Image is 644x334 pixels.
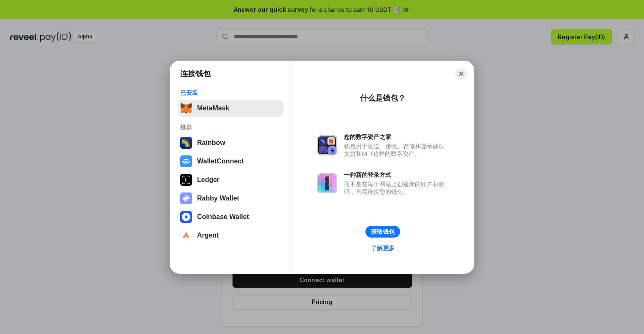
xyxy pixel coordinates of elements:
div: WalletConnect [197,158,244,165]
button: Rabby Wallet [178,190,284,207]
div: 了解更多 [371,244,395,252]
a: 了解更多 [366,243,400,254]
button: Argent [178,227,284,244]
div: 推荐 [180,123,281,131]
button: WalletConnect [178,153,284,170]
div: Ledger [197,176,219,184]
img: svg+xml,%3Csvg%20width%3D%2228%22%20height%3D%2228%22%20viewBox%3D%220%200%2028%2028%22%20fill%3D... [180,230,192,241]
div: Rabby Wallet [197,195,239,202]
div: 已安装 [180,89,281,96]
img: svg+xml,%3Csvg%20width%3D%2228%22%20height%3D%2228%22%20viewBox%3D%220%200%2028%2028%22%20fill%3D... [180,211,192,223]
div: MetaMask [197,104,229,112]
button: 获取钱包 [365,226,400,238]
img: svg+xml,%3Csvg%20xmlns%3D%22http%3A%2F%2Fwww.w3.org%2F2000%2Fsvg%22%20width%3D%2228%22%20height%3... [180,174,192,186]
img: svg+xml,%3Csvg%20xmlns%3D%22http%3A%2F%2Fwww.w3.org%2F2000%2Fsvg%22%20fill%3D%22none%22%20viewBox... [180,192,192,204]
h1: 连接钱包 [180,69,211,79]
img: svg+xml,%3Csvg%20xmlns%3D%22http%3A%2F%2Fwww.w3.org%2F2000%2Fsvg%22%20fill%3D%22none%22%20viewBox... [317,135,337,155]
div: 而不是在每个网站上创建新的账户和密码，只需连接您的钱包。 [344,180,449,195]
div: 获取钱包 [371,228,395,235]
div: 什么是钱包？ [360,93,406,103]
div: 钱包用于发送、接收、存储和显示像以太坊和NFT这样的数字资产。 [344,142,449,158]
img: svg+xml,%3Csvg%20width%3D%2228%22%20height%3D%2228%22%20viewBox%3D%220%200%2028%2028%22%20fill%3D... [180,155,192,167]
img: svg+xml,%3Csvg%20fill%3D%22none%22%20height%3D%2233%22%20viewBox%3D%220%200%2035%2033%22%20width%... [180,102,192,114]
div: Rainbow [197,139,225,147]
button: MetaMask [178,100,284,117]
div: 一种新的登录方式 [344,171,449,179]
div: 您的数字资产之家 [344,133,449,141]
button: Coinbase Wallet [178,208,284,225]
img: svg+xml,%3Csvg%20xmlns%3D%22http%3A%2F%2Fwww.w3.org%2F2000%2Fsvg%22%20fill%3D%22none%22%20viewBox... [317,173,337,193]
button: Close [455,68,467,80]
button: Ledger [178,171,284,188]
button: Rainbow [178,134,284,151]
img: svg+xml,%3Csvg%20width%3D%22120%22%20height%3D%22120%22%20viewBox%3D%220%200%20120%20120%22%20fil... [180,137,192,149]
div: Argent [197,232,219,239]
div: Coinbase Wallet [197,213,249,221]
